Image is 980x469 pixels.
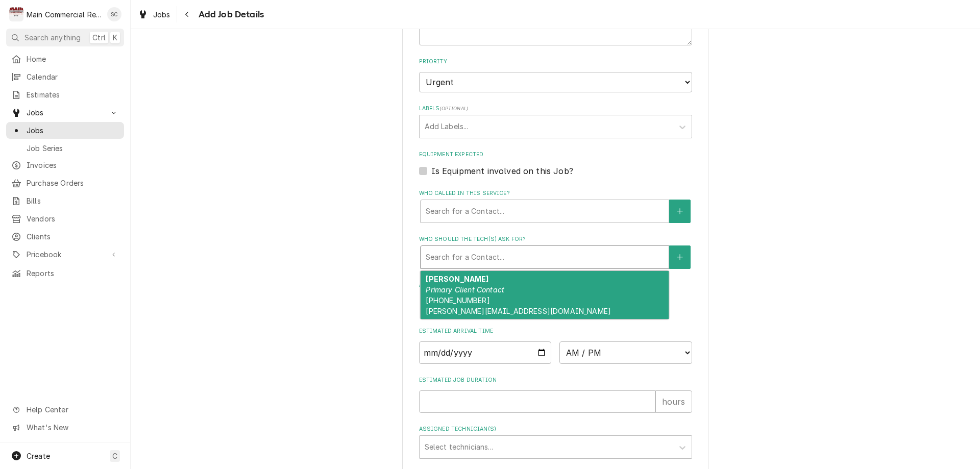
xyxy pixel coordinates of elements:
label: Estimated Job Duration [419,376,692,384]
span: Home [27,54,119,64]
a: Go to Jobs [6,104,124,121]
span: Calendar [27,71,119,82]
span: C [112,451,117,461]
div: Estimated Arrival Time [419,327,692,363]
span: Jobs [27,125,119,136]
span: Reports [27,268,119,279]
span: Vendors [27,213,119,224]
a: Purchase Orders [6,175,124,191]
span: Add Job Details [195,8,264,21]
div: Estimated Job Duration [419,376,692,412]
span: Ctrl [92,32,106,43]
label: Estimated Arrival Time [419,327,692,335]
em: Primary Client Contact [426,285,504,294]
span: Pricebook [27,249,104,260]
div: Priority [419,58,692,92]
a: Go to Help Center [6,401,124,418]
a: Calendar [6,68,124,85]
span: Help Center [27,404,118,415]
div: Attachments [419,281,692,315]
label: Who called in this service? [419,189,692,198]
label: Labels [419,105,692,113]
select: Time Select [559,341,692,364]
span: [PHONE_NUMBER] [PERSON_NAME][EMAIL_ADDRESS][DOMAIN_NAME] [426,296,611,315]
span: Jobs [27,107,104,118]
span: What's New [27,422,118,433]
span: Create [27,452,50,460]
div: Scott Costello's Avatar [107,7,121,21]
div: Main Commercial Refrigeration Service [27,9,102,20]
svg: Create New Contact [677,254,683,261]
span: Jobs [153,9,170,20]
strong: [PERSON_NAME] [426,275,488,283]
a: Invoices [6,157,124,174]
div: hours [655,390,692,413]
div: Labels [419,105,692,138]
a: Go to What's New [6,419,124,436]
button: Navigate back [179,6,195,22]
span: Estimates [27,89,119,100]
div: Assigned Technician(s) [419,425,692,458]
div: Equipment Expected [419,151,692,177]
a: Bills [6,192,124,209]
label: Is Equipment involved on this Job? [431,165,573,177]
div: SC [107,7,121,21]
input: Date [419,341,552,364]
span: K [113,32,117,43]
div: Who called in this service? [419,189,692,223]
a: Go to Pricebook [6,246,124,263]
div: Who should the tech(s) ask for? [419,235,692,268]
span: Clients [27,231,119,242]
label: Equipment Expected [419,151,692,159]
span: Purchase Orders [27,178,119,188]
a: Clients [6,228,124,245]
a: Vendors [6,210,124,227]
label: Who should the tech(s) ask for? [419,235,692,243]
label: Attachments [419,281,692,289]
span: Bills [27,195,119,206]
label: Priority [419,58,692,66]
button: Create New Contact [669,245,691,269]
a: Home [6,51,124,67]
button: Create New Contact [669,200,691,223]
label: Assigned Technician(s) [419,425,692,433]
span: Invoices [27,160,119,170]
div: M [9,7,23,21]
button: Search anythingCtrlK [6,29,124,46]
a: Reports [6,265,124,282]
a: Job Series [6,140,124,157]
a: Jobs [6,122,124,139]
a: Estimates [6,86,124,103]
svg: Create New Contact [677,208,683,215]
a: Jobs [134,6,175,23]
span: ( optional ) [439,106,468,111]
div: Main Commercial Refrigeration Service's Avatar [9,7,23,21]
span: Job Series [27,143,119,154]
span: Search anything [24,32,81,43]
